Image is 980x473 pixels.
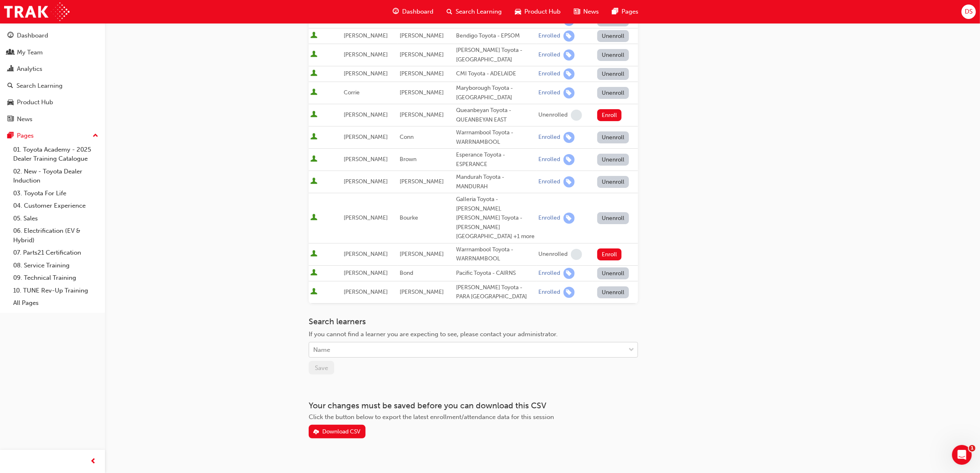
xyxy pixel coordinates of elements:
[961,5,976,19] button: DS
[563,268,575,279] span: learningRecordVerb_ENROLL-icon
[563,176,575,187] span: learningRecordVerb_ENROLL-icon
[538,133,560,141] div: Enrolled
[7,49,14,56] span: people-icon
[310,288,317,296] span: User is active
[456,31,535,41] div: Bendigo Toyota - EPSOM
[597,154,629,166] button: Unenroll
[538,70,560,78] div: Enrolled
[4,2,70,21] img: Trak
[515,7,521,17] span: car-icon
[456,7,502,16] span: Search Learning
[313,429,319,436] span: download-icon
[597,68,629,80] button: Unenroll
[538,178,560,186] div: Enrolled
[309,425,365,438] button: Download CSV
[402,7,433,16] span: Dashboard
[310,32,317,40] span: User is active
[456,128,535,147] div: Warrnambool Toyota - WARRNAMBOOL
[10,297,102,309] a: All Pages
[571,110,582,121] span: learningRecordVerb_NONE-icon
[597,30,629,42] button: Unenroll
[538,269,560,277] div: Enrolled
[310,70,317,78] span: User is active
[597,109,622,121] button: Enroll
[3,26,102,128] button: DashboardMy TeamAnalyticsSearch LearningProduct HubNews
[10,225,102,246] a: 06. Electrification (EV & Hybrid)
[400,111,444,118] span: [PERSON_NAME]
[456,69,535,79] div: CMI Toyota - ADELAIDE
[310,178,317,186] span: User is active
[597,176,629,188] button: Unenroll
[612,7,618,17] span: pages-icon
[456,106,535,124] div: Queanbeyan Toyota - QUEANBEYAN EAST
[508,3,567,20] a: car-iconProduct Hub
[93,131,98,141] span: up-icon
[538,51,560,59] div: Enrolled
[3,95,102,110] a: Product Hub
[344,133,388,140] span: [PERSON_NAME]
[344,70,388,77] span: [PERSON_NAME]
[17,31,48,40] div: Dashboard
[344,214,388,221] span: [PERSON_NAME]
[538,89,560,97] div: Enrolled
[3,28,102,43] a: Dashboard
[313,345,330,355] div: Name
[400,269,413,276] span: Bond
[563,87,575,98] span: learningRecordVerb_ENROLL-icon
[344,111,388,118] span: [PERSON_NAME]
[10,246,102,259] a: 07. Parts21 Certification
[17,98,53,107] div: Product Hub
[309,330,558,338] span: If you cannot find a learner you are expecting to see, please contact your administrator.
[310,51,317,59] span: User is active
[563,68,575,80] span: learningRecordVerb_ENROLL-icon
[400,156,417,163] span: Brown
[538,111,568,119] div: Unenrolled
[456,84,535,102] div: Maryborough Toyota - [GEOGRAPHIC_DATA]
[597,286,629,298] button: Unenroll
[17,131,34,140] div: Pages
[969,445,975,452] span: 1
[952,445,972,465] iframe: Intercom live chat
[7,82,13,90] span: search-icon
[315,364,328,372] span: Save
[7,32,14,40] span: guage-icon
[622,7,638,16] span: Pages
[17,115,33,124] div: News
[3,112,102,127] a: News
[400,288,444,295] span: [PERSON_NAME]
[10,284,102,297] a: 10. TUNE Rev-Up Training
[629,345,634,356] span: down-icon
[597,131,629,143] button: Unenroll
[400,214,418,221] span: Bourke
[538,288,560,296] div: Enrolled
[563,213,575,224] span: learningRecordVerb_ENROLL-icon
[456,150,535,169] div: Esperance Toyota - ESPERANCE
[10,165,102,187] a: 02. New - Toyota Dealer Induction
[447,7,452,17] span: search-icon
[10,212,102,225] a: 05. Sales
[310,250,317,258] span: User is active
[310,111,317,119] span: User is active
[309,401,638,410] h3: Your changes must be saved before you can download this CSV
[597,248,622,260] button: Enroll
[456,173,535,191] div: Mandurah Toyota - MANDURAH
[10,199,102,212] a: 04. Customer Experience
[538,32,560,40] div: Enrolled
[563,132,575,143] span: learningRecordVerb_ENROLL-icon
[7,132,14,140] span: pages-icon
[10,272,102,284] a: 09. Technical Training
[571,249,582,260] span: learningRecordVerb_NONE-icon
[17,48,43,57] div: My Team
[344,251,388,258] span: [PERSON_NAME]
[344,288,388,295] span: [PERSON_NAME]
[597,49,629,61] button: Unenroll
[344,156,388,163] span: [PERSON_NAME]
[400,51,444,58] span: [PERSON_NAME]
[400,178,444,185] span: [PERSON_NAME]
[3,128,102,143] button: Pages
[344,51,388,58] span: [PERSON_NAME]
[386,3,440,20] a: guage-iconDashboard
[965,7,973,16] span: DS
[456,283,535,302] div: [PERSON_NAME] Toyota - PARA [GEOGRAPHIC_DATA]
